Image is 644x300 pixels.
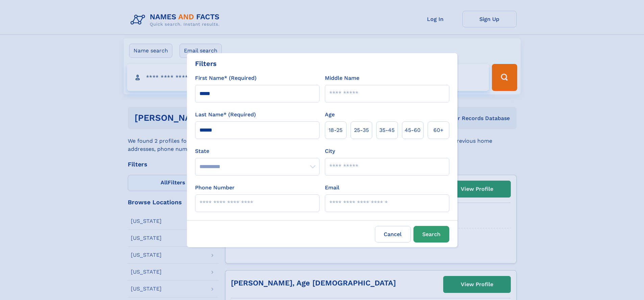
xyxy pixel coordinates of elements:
span: 60+ [433,126,444,134]
label: City [325,147,335,155]
label: Middle Name [325,74,359,82]
label: Phone Number [195,184,235,192]
button: Search [413,226,449,243]
span: 45‑60 [405,126,421,134]
div: Filters [195,59,217,69]
label: State [195,147,319,155]
label: First Name* (Required) [195,74,257,82]
span: 35‑45 [379,126,395,134]
span: 25‑35 [354,126,369,134]
span: 18‑25 [329,126,342,134]
label: Cancel [375,226,411,243]
label: Age [325,111,335,119]
label: Email [325,184,339,192]
label: Last Name* (Required) [195,111,256,119]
